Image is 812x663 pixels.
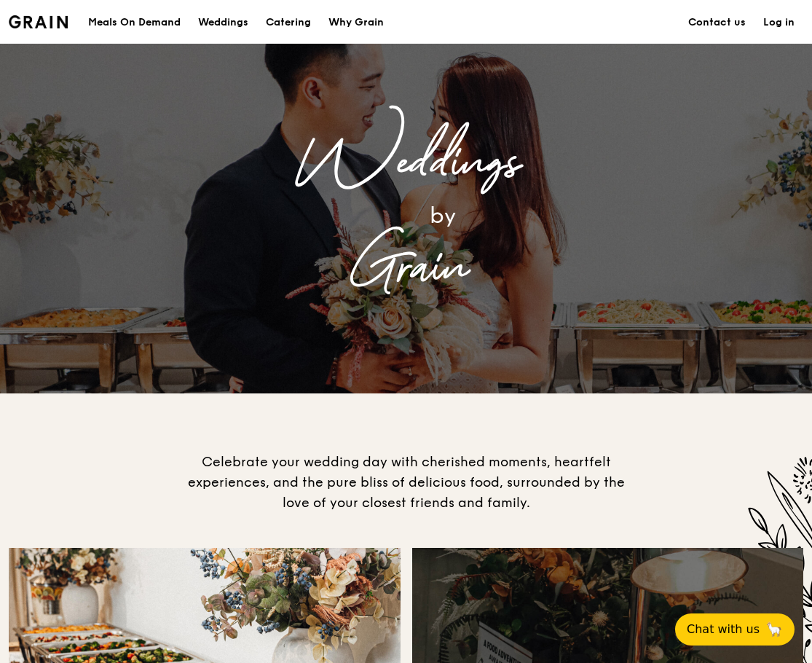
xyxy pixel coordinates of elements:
div: Catering [266,1,311,44]
div: Weddings [198,1,248,44]
a: Log in [754,1,803,44]
a: Catering [257,1,320,44]
div: Celebrate your wedding day with cherished moments, heartfelt experiences, and the pure bliss of d... [181,452,632,513]
div: Weddings [115,130,698,196]
button: Chat with us🦙 [675,613,795,646]
a: Contact us [679,1,754,44]
a: Weddings [189,1,257,44]
img: Grain [9,15,68,28]
div: Why Grain [328,1,384,44]
a: Why Grain [320,1,393,44]
div: by [188,196,698,235]
div: Meals On Demand [88,1,181,44]
div: Grain [115,235,698,301]
span: 🦙 [765,621,783,638]
span: Chat with us [687,621,760,638]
